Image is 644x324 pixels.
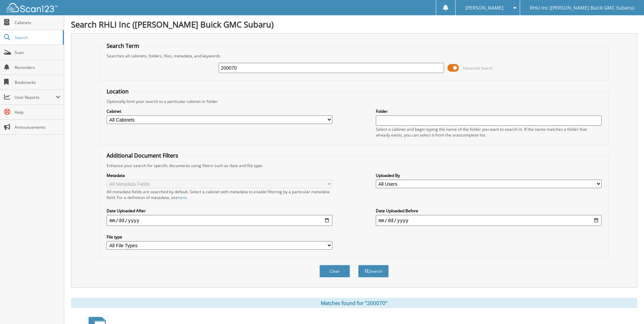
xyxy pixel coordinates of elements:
legend: Additional Document Filters [103,152,182,159]
div: Matches found for "200070" [71,298,637,308]
span: Search [15,35,59,40]
span: Scan [15,50,60,55]
span: RHLI Inc ([PERSON_NAME] Buick GMC Subaru) [530,6,634,10]
button: Clear [319,265,350,277]
span: Bookmarks [15,79,60,85]
legend: Search Term [103,42,143,50]
span: Help [15,109,60,115]
label: Uploaded By [376,173,602,178]
input: start [107,215,332,226]
span: Advanced Search [463,66,493,71]
label: Date Uploaded Before [376,208,602,214]
span: Cabinets [15,20,60,25]
div: Enhance your search for specific documents using filters such as date and file type. [103,163,605,168]
button: Search [358,265,389,277]
div: Select a cabinet and begin typing the name of the folder you want to search in. If the name match... [376,126,602,138]
legend: Location [103,88,132,95]
div: All metadata fields are searched by default. Select a cabinet with metadata to enable filtering b... [107,189,332,200]
a: here [178,195,187,200]
label: Folder [376,108,602,114]
input: end [376,215,602,226]
label: File type [107,234,332,240]
div: Optionally limit your search to a particular cabinet or folder [103,98,605,104]
h1: Search RHLI Inc ([PERSON_NAME] Buick GMC Subaru) [71,19,637,30]
span: Reminders [15,65,60,70]
span: Announcements [15,124,60,130]
label: Metadata [107,173,332,178]
img: scan123-logo-white.svg [7,3,58,12]
div: Searches all cabinets, folders, files, metadata, and keywords [103,53,605,59]
span: [PERSON_NAME] [465,6,503,10]
span: User Reports [15,94,56,100]
label: Cabinet [107,108,332,114]
label: Date Uploaded After [107,208,332,214]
